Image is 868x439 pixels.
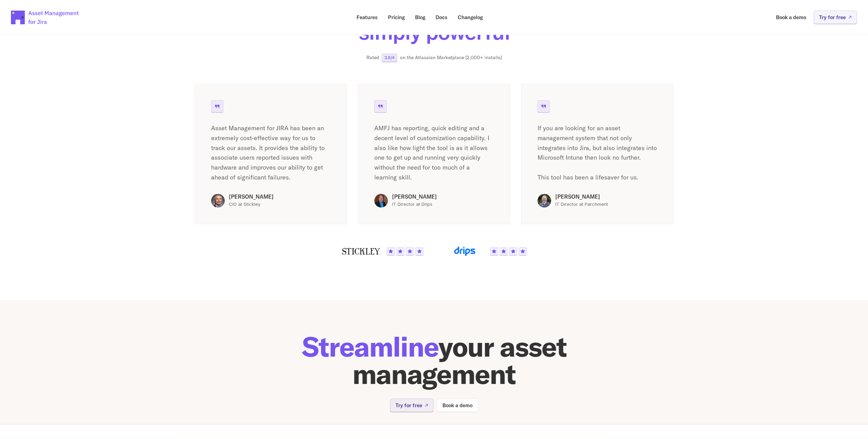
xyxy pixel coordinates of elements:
a: Docs [431,11,452,24]
h1: your asset management [229,333,639,388]
p: Asset Management for JIRA has been an extremely cost-effective way for us to track our assets. It... [211,123,331,183]
p: IT Director at Parchment [555,201,657,208]
p: AMFJ has reporting, quick editing and a decent level of customization capability. I also like how... [374,123,494,183]
p: Changelog [458,15,483,20]
span: Streamline [302,329,438,364]
p: Blog [415,15,425,20]
a: Features [352,11,383,24]
p: [PERSON_NAME] [392,194,494,200]
p: Features [357,15,378,20]
a: Try for free [390,399,433,412]
p: Book a demo [776,15,806,20]
a: Pricing [383,11,410,24]
a: Try for free [814,11,857,24]
p: Rated [366,54,379,61]
a: Book a demo [437,399,478,412]
p: on the Atlassian Marketplace (2,000+ installs) [400,54,502,61]
p: Pricing [388,15,405,20]
p: Docs [436,15,448,20]
img: Logo [445,246,484,257]
p: IT Director at Drips [392,201,494,208]
a: Blog [410,11,430,24]
p: [PERSON_NAME] [229,194,331,200]
p: If you are looking for an asset management system that not only integrates into Jira, but also in... [537,123,657,183]
a: Changelog [453,11,488,24]
a: Book a demo [771,11,811,24]
p: CIO at Stickley [229,201,331,208]
p: Try for free [396,403,422,408]
p: Try for free [819,15,846,20]
p: 3.5/4 [385,56,394,60]
img: Chris H [211,194,225,208]
p: Book a demo [442,403,472,408]
p: [PERSON_NAME] [555,194,657,200]
img: Logo [341,247,381,255]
